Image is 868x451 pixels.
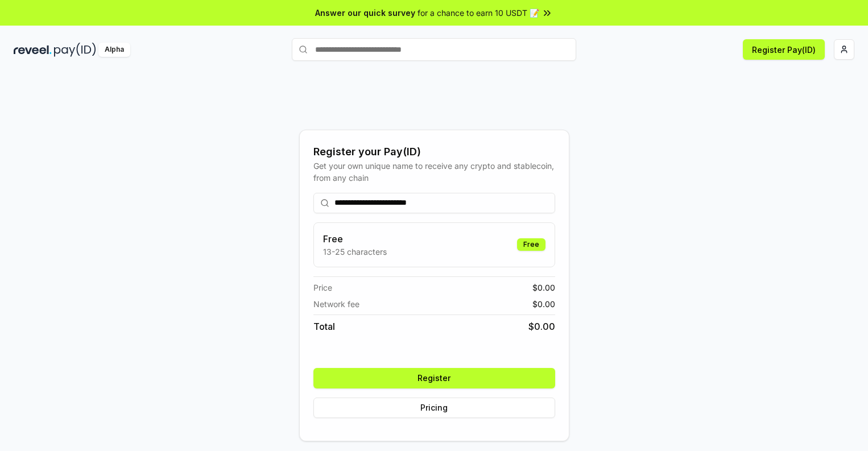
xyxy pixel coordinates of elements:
[528,320,555,333] span: $ 0.00
[418,7,539,19] span: for a chance to earn 10 USDT 📝
[98,43,130,57] div: Alpha
[323,246,387,258] p: 13-25 characters
[743,39,825,60] button: Register Pay(ID)
[313,320,335,333] span: Total
[313,160,555,184] div: Get your own unique name to receive any crypto and stablecoin, from any chain
[532,282,555,293] span: $ 0.00
[313,144,555,160] div: Register your Pay(ID)
[14,43,52,57] img: reveel_dark
[313,368,555,388] button: Register
[323,232,387,246] h3: Free
[517,238,545,251] div: Free
[313,282,332,293] span: Price
[313,298,359,310] span: Network fee
[313,398,555,418] button: Pricing
[315,7,415,19] span: Answer our quick survey
[54,43,96,57] img: pay_id
[532,298,555,310] span: $ 0.00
